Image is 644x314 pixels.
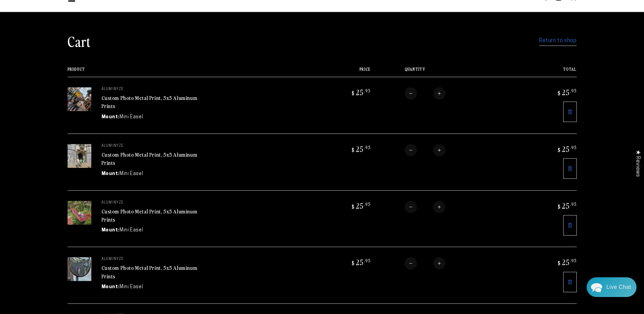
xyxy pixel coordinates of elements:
dd: Mini Easel [119,283,143,291]
span: $ [558,146,561,153]
bdi: 25 [557,257,577,267]
span: $ [352,203,355,210]
img: 5"x5" Square White Glossy Aluminyzed Photo [68,201,91,225]
input: Quantity for Custom Photo Metal Print, 5x5 Aluminum Prints [417,144,433,156]
dd: Mini Easel [119,170,143,177]
sup: .95 [364,201,371,207]
dt: Mount: [102,227,120,234]
p: aluminyze [102,144,203,148]
bdi: 25 [557,201,577,210]
dd: Mini Easel [119,114,143,121]
span: $ [558,260,561,266]
a: Remove 5"x5" Square White Glossy Aluminyzed Photo [563,102,577,122]
bdi: 25 [351,144,371,154]
bdi: 25 [351,87,371,97]
span: $ [352,146,355,153]
img: 5"x5" Square White Glossy Aluminyzed Photo [68,144,91,168]
img: John [63,10,81,28]
p: aluminyze [102,201,203,205]
sup: .95 [570,201,577,207]
a: Custom Photo Metal Print, 5x5 Aluminum Prints [102,207,198,224]
sup: .95 [570,258,577,263]
input: Quantity for Custom Photo Metal Print, 5x5 Aluminum Prints [417,201,433,213]
th: Total [517,67,577,77]
a: Return to shop [539,36,576,46]
input: Quantity for Custom Photo Metal Print, 5x5 Aluminum Prints [417,87,433,100]
span: $ [352,260,355,266]
a: Custom Photo Metal Print, 5x5 Aluminum Prints [102,151,198,167]
input: Quantity for Custom Photo Metal Print, 5x5 Aluminum Prints [417,257,433,269]
div: Chat widget toggle [587,277,637,297]
div: Click to open Judge.me floating reviews tab [631,144,644,182]
sup: .95 [364,258,371,263]
dd: Mini Easel [119,227,143,234]
bdi: 25 [351,257,371,267]
a: Remove 5"x5" Square White Glossy Aluminyzed Photo [563,272,577,292]
img: Helga [78,10,95,28]
div: We usually reply in a few hours. [10,32,134,37]
p: aluminyze [102,87,203,91]
th: Quantity [371,67,517,77]
img: 5"x5" Square White Glossy Aluminyzed Photo [68,257,91,281]
bdi: 25 [351,201,371,210]
span: $ [558,90,561,97]
sup: .95 [570,88,577,93]
span: $ [558,203,561,210]
p: aluminyze [102,257,203,261]
th: Product [68,67,311,77]
div: Recent Conversations [14,54,130,61]
div: [DATE] [120,68,132,73]
a: Remove 5"x5" Square White Glossy Aluminyzed Photo [563,215,577,235]
span: We run on [52,195,92,198]
a: Send a Message [46,205,98,216]
dt: Mount: [102,114,120,121]
bdi: 25 [557,144,577,154]
sup: .95 [364,144,371,150]
sup: .95 [570,144,577,150]
a: Custom Photo Metal Print, 5x5 Aluminum Prints [102,94,198,110]
span: $ [352,90,355,97]
h1: Cart [68,32,91,50]
a: Custom Photo Metal Print, 5x5 Aluminum Prints [102,264,198,280]
div: Contact Us Directly [606,277,631,297]
a: Remove 5"x5" Square White Glossy Aluminyzed Photo [563,158,577,179]
img: Marie J [49,10,67,28]
span: Re:amaze [73,194,92,199]
p: Hi [PERSON_NAME], I apologize for the error but I already made a correction. Please try again and... [22,74,132,81]
dt: Mount: [102,170,120,177]
bdi: 25 [557,87,577,97]
th: Price [311,67,371,77]
sup: .95 [364,88,371,93]
img: 5"x5" Square White Glossy Aluminyzed Photo [68,87,91,111]
div: [PERSON_NAME] [31,67,120,73]
dt: Mount: [102,283,120,291]
img: fba842a801236a3782a25bbf40121a09 [22,67,29,73]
